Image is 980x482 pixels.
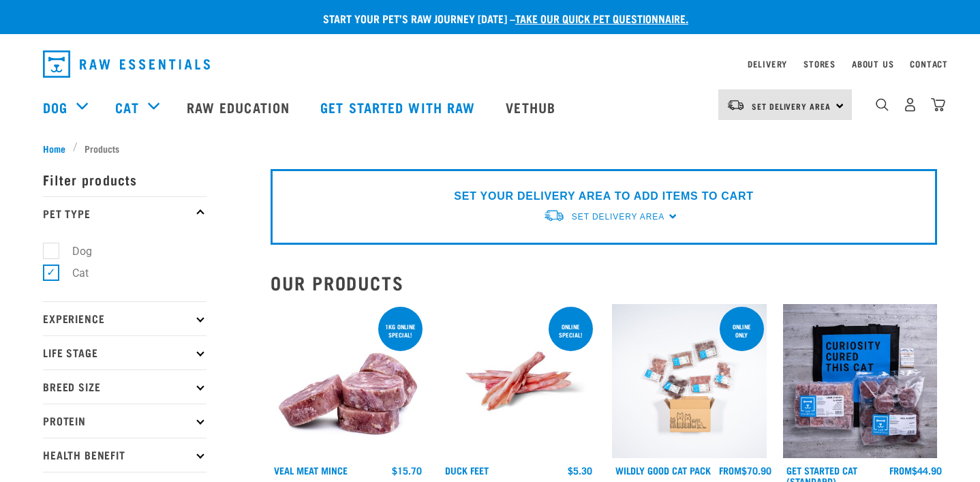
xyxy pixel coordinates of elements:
span: Set Delivery Area [572,212,664,222]
a: Raw Education [173,80,307,134]
a: Stores [803,61,836,66]
img: 1160 Veal Meat Mince Medallions 01 [271,304,425,459]
p: SET YOUR DELIVERY AREA TO ADD ITEMS TO CART [454,188,753,205]
div: $5.30 [568,465,592,476]
span: FROM [889,468,912,472]
img: van-moving.png [726,99,745,111]
div: $44.90 [889,465,942,476]
span: FROM [719,468,741,472]
img: Raw Essentials Duck Feet Raw Meaty Bones For Dogs [442,304,596,459]
a: Delivery [748,61,787,66]
a: Duck Feet [445,468,489,472]
div: $15.70 [392,465,422,476]
p: Experience [43,301,206,335]
a: Vethub [492,80,572,134]
img: home-icon-1@2x.png [876,98,889,111]
p: Life Stage [43,335,206,370]
div: ONLINE ONLY [720,316,764,345]
a: Veal Meat Mince [274,468,348,472]
span: Set Delivery Area [752,104,831,108]
h2: Our Products [271,272,937,293]
p: Filter products [43,162,206,196]
p: Protein [43,404,206,438]
img: van-moving.png [543,209,565,223]
a: Wildly Good Cat Pack [615,468,711,472]
img: Assortment Of Raw Essential Products For Cats Including, Blue And Black Tote Bag With "Curiosity ... [783,304,938,459]
a: About Us [852,61,893,66]
img: user.png [903,97,917,112]
a: Cat [115,97,138,117]
p: Pet Type [43,196,206,230]
nav: breadcrumbs [43,141,937,155]
a: Contact [910,61,948,66]
label: Dog [50,243,97,260]
div: ONLINE SPECIAL! [549,316,593,345]
a: Get started with Raw [307,80,492,134]
img: Raw Essentials Logo [43,50,210,78]
nav: dropdown navigation [32,45,948,83]
a: Home [43,141,73,155]
span: Home [43,141,65,155]
a: take our quick pet questionnaire. [515,15,688,21]
div: 1kg online special! [378,316,423,345]
img: Cat 0 2sec [612,304,767,459]
div: $70.90 [719,465,771,476]
img: home-icon@2x.png [931,97,945,112]
label: Cat [50,265,94,282]
p: Health Benefit [43,438,206,472]
a: Dog [43,97,67,117]
p: Breed Size [43,370,206,404]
